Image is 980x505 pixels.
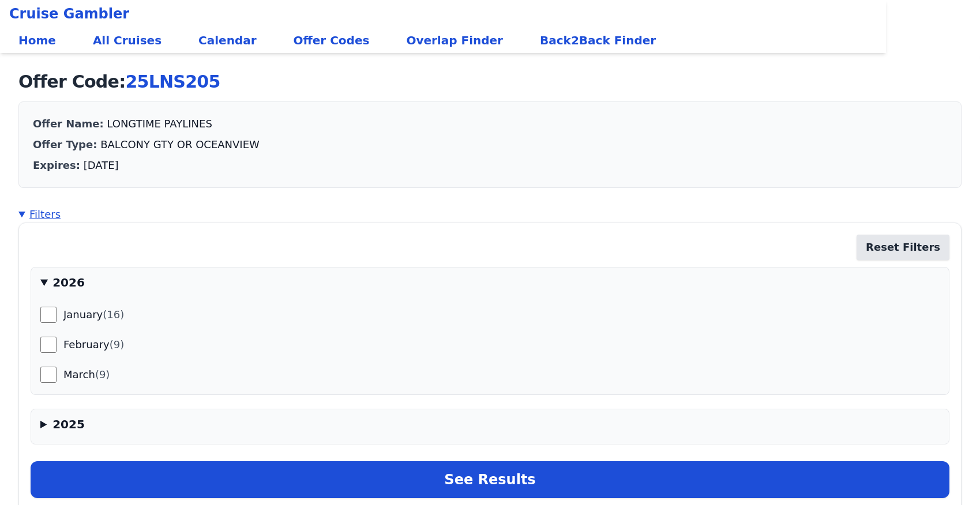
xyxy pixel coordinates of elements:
span: 25LNS205 [125,71,220,92]
a: Offer Codes [284,28,379,53]
a: Calendar [189,28,266,53]
a: Home [9,28,65,53]
summary: Filters [18,206,962,223]
div: Main navigation links [9,28,877,53]
span: Offer Name: [33,118,104,130]
a: All Cruises [84,28,171,53]
span: LONGTIME PAYLINES [107,118,212,130]
a: Overlap Finder [397,28,512,53]
span: [DATE] [84,159,119,171]
button: See results [31,461,949,498]
summary: 2025 [31,409,949,439]
summary: 2026 [31,267,949,297]
label: January [63,307,940,323]
label: February [63,337,940,353]
span: Offer Type: [33,138,97,150]
a: Reset all filters [857,235,949,260]
label: March [63,367,940,383]
span: (16) [103,308,124,321]
span: (9) [110,338,125,351]
span: BALCONY GTY OR OCEANVIEW [100,138,260,150]
span: Cruise Gambler [9,5,129,23]
a: Back2Back Finder [531,28,665,53]
h1: Offer Code: [18,71,220,92]
span: (9) [95,368,110,380]
span: Expires: [33,159,80,171]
